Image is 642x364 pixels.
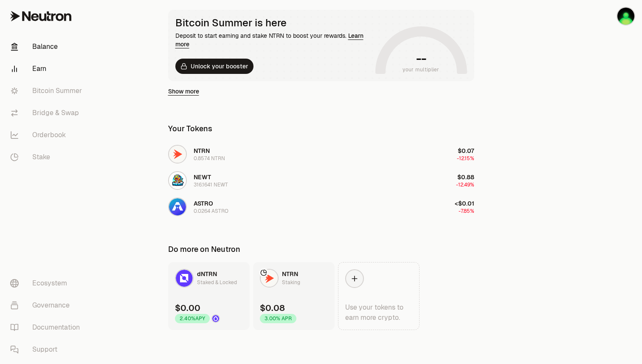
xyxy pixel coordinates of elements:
[169,172,186,189] img: NEWT Logo
[163,194,479,220] button: ASTRO LogoASTRO0.0264 ASTRO<$0.01-7.85%
[459,208,474,214] span: -7.85%
[168,123,212,135] div: Your Tokens
[175,314,210,323] div: 2.40% APY
[169,146,186,163] img: NTRN Logo
[3,80,92,102] a: Bitcoin Summer
[175,59,253,74] button: Unlock your booster
[163,168,479,193] button: NEWT LogoNEWT316.1641 NEWT$0.88-12.49%
[3,58,92,80] a: Earn
[260,302,285,314] div: $0.08
[168,243,240,255] div: Do more on Neutron
[282,278,300,287] div: Staking
[168,262,250,330] a: dNTRN LogodNTRNStaked & Locked$0.002.40%APYDrop
[282,270,298,278] span: NTRN
[175,17,372,29] div: Bitcoin Summer is here
[253,262,335,330] a: NTRN LogoNTRNStaking$0.083.00% APR
[345,302,412,323] div: Use your tokens to earn more crypto.
[338,262,420,330] a: Use your tokens to earn more crypto.
[3,124,92,146] a: Orderbook
[457,155,474,162] span: -12.15%
[261,270,278,287] img: NTRN Logo
[194,147,210,155] span: NTRN
[212,315,219,322] img: Drop
[194,200,213,207] span: ASTRO
[194,208,228,214] div: 0.0264 ASTRO
[194,181,228,188] div: 316.1641 NEWT
[194,173,211,181] span: NEWT
[455,200,474,207] span: <$0.01
[3,272,92,294] a: Ecosystem
[457,173,474,181] span: $0.88
[163,141,479,167] button: NTRN LogoNTRN0.8574 NTRN$0.07-12.15%
[168,87,199,96] a: Show more
[617,8,634,25] img: Cosmos
[197,270,217,278] span: dNTRN
[194,155,225,162] div: 0.8574 NTRN
[176,270,193,287] img: dNTRN Logo
[169,198,186,215] img: ASTRO Logo
[403,65,439,74] span: your multiplier
[3,339,92,361] a: Support
[3,36,92,58] a: Balance
[3,316,92,339] a: Documentation
[3,146,92,168] a: Stake
[3,294,92,316] a: Governance
[3,102,92,124] a: Bridge & Swap
[260,314,296,323] div: 3.00% APR
[197,278,237,287] div: Staked & Locked
[175,31,372,48] div: Deposit to start earning and stake NTRN to boost your rewards.
[175,302,200,314] div: $0.00
[456,181,474,188] span: -12.49%
[458,147,474,155] span: $0.07
[416,52,426,65] h1: --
